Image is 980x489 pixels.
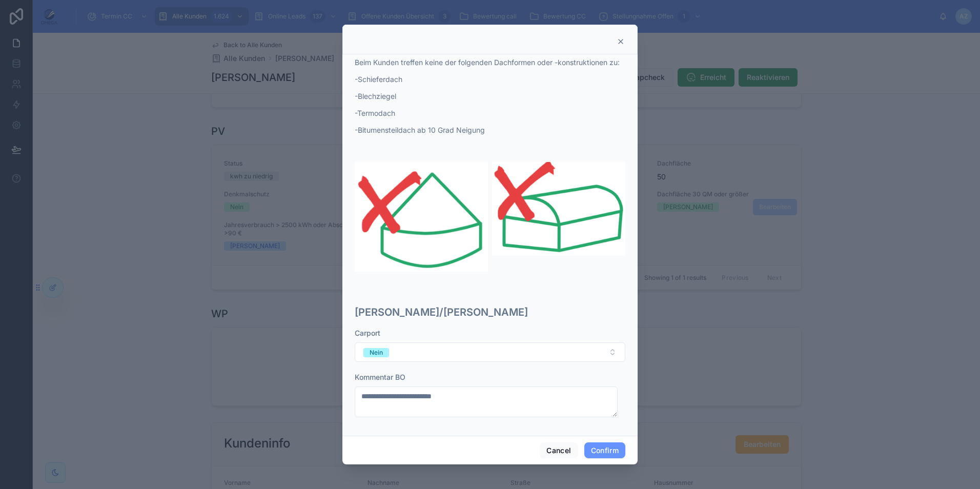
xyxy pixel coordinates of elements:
img: 30259-Screenshot-2025-06-02-153445.png [355,162,488,272]
p: -Bitumensteildach ab 10 Grad Neigung [355,125,625,135]
button: Cancel [540,442,578,459]
span: Carport [355,329,380,337]
h3: [PERSON_NAME]/[PERSON_NAME] [355,304,625,320]
p: -Termodach [355,108,625,118]
p: -Blechziegel [355,91,625,101]
p: -Schieferdach [355,74,625,85]
span: Kommentar BO [355,373,405,381]
button: Confirm [584,442,625,459]
button: Select Button [355,342,625,362]
p: Beim Kunden treffen keine der folgenden Dachformen oder -konstruktionen zu: [355,57,625,68]
div: Nein [370,348,383,357]
img: 30260-Screenshot-2025-06-02-153527.png [492,162,625,256]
